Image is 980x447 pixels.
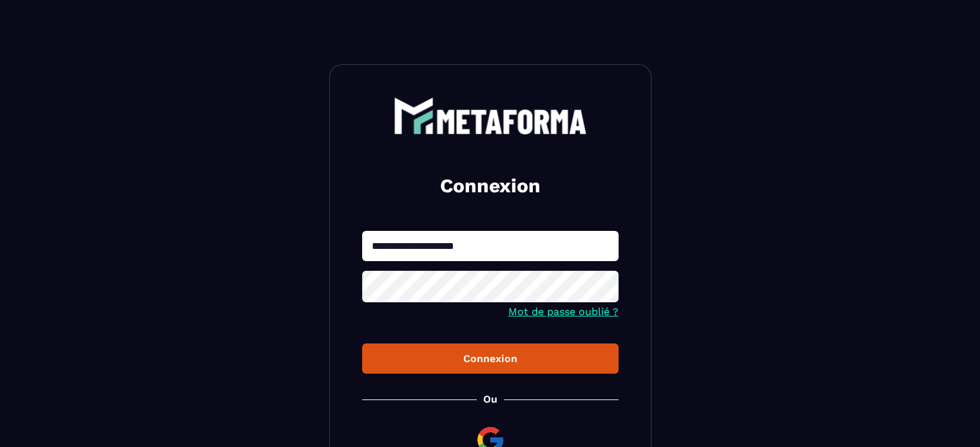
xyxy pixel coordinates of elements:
img: logo [394,97,587,134]
h2: Connexion [378,173,603,199]
a: Mot de passe oublié ? [508,306,619,318]
button: Connexion [362,343,619,374]
div: Connexion [372,352,608,365]
p: Ou [483,393,497,405]
a: logo [362,97,619,134]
